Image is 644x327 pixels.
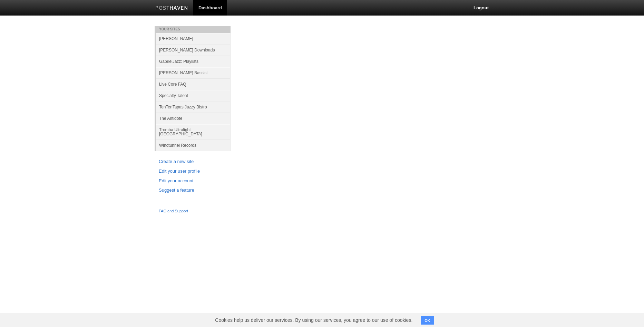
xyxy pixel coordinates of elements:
a: The Antidote [156,113,231,124]
span: Cookies help us deliver our services. By using our services, you agree to our use of cookies. [208,313,419,327]
a: Edit your user profile [159,168,226,175]
a: [PERSON_NAME] [156,33,231,44]
button: OK [421,316,434,325]
a: Live Core FAQ [156,78,231,90]
a: TenTenTapas Jazzy Bistro [156,101,231,113]
a: Specialty Talent [156,90,231,101]
a: Suggest a feature [159,187,226,194]
a: Edit your account [159,177,226,185]
a: Create a new site [159,158,226,165]
a: Tromba Ultralight [GEOGRAPHIC_DATA] [156,124,231,140]
a: FAQ and Support [159,208,226,214]
li: Your Sites [155,26,231,33]
a: [PERSON_NAME] Downloads [156,44,231,56]
a: GabrielJazz: Playlists [156,56,231,67]
a: [PERSON_NAME] Bassist [156,67,231,78]
img: Posthaven-bar [155,6,188,11]
a: Windtunnel Records [156,140,231,151]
